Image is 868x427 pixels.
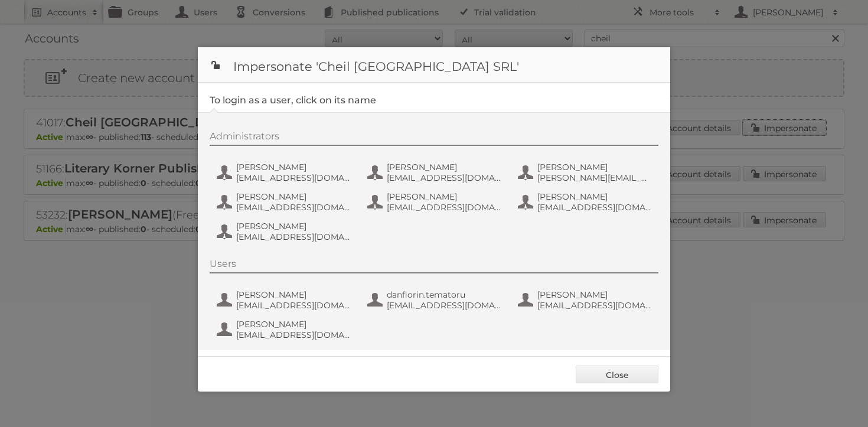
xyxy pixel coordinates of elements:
button: [PERSON_NAME] [EMAIL_ADDRESS][DOMAIN_NAME] [517,288,655,312]
span: [PERSON_NAME] [387,191,501,202]
span: [PERSON_NAME] [236,319,351,330]
span: [EMAIL_ADDRESS][DOMAIN_NAME] [387,300,501,311]
span: [PERSON_NAME] [537,289,652,300]
span: [PERSON_NAME] [537,162,652,172]
span: [PERSON_NAME][EMAIL_ADDRESS][DOMAIN_NAME] [537,172,652,183]
span: [PERSON_NAME] [236,289,351,300]
span: [EMAIL_ADDRESS][DOMAIN_NAME] [387,202,501,213]
div: Administrators [210,131,658,146]
span: danflorin.tematoru [387,289,501,300]
button: danflorin.tematoru [EMAIL_ADDRESS][DOMAIN_NAME] [366,288,505,312]
span: [EMAIL_ADDRESS][DOMAIN_NAME] [537,300,652,311]
button: [PERSON_NAME] [PERSON_NAME][EMAIL_ADDRESS][DOMAIN_NAME] [517,161,655,184]
span: [PERSON_NAME] [537,191,652,202]
span: [PERSON_NAME] [387,162,501,172]
button: [PERSON_NAME] [EMAIL_ADDRESS][DOMAIN_NAME] [366,161,505,184]
span: [PERSON_NAME] [236,162,351,172]
span: [EMAIL_ADDRESS][DOMAIN_NAME] [236,172,351,183]
span: [PERSON_NAME] [236,191,351,202]
button: [PERSON_NAME] [EMAIL_ADDRESS][DOMAIN_NAME] [366,190,505,214]
div: Users [210,258,658,273]
legend: To login as a user, click on its name [210,94,376,106]
span: [EMAIL_ADDRESS][DOMAIN_NAME] [387,172,501,183]
button: [PERSON_NAME] [EMAIL_ADDRESS][DOMAIN_NAME] [517,190,655,214]
span: [EMAIL_ADDRESS][DOMAIN_NAME] [537,202,652,213]
button: [PERSON_NAME] [EMAIL_ADDRESS][DOMAIN_NAME] [216,220,354,243]
a: Close [576,366,658,383]
span: [EMAIL_ADDRESS][DOMAIN_NAME] [236,300,351,311]
span: [EMAIL_ADDRESS][DOMAIN_NAME] [236,330,351,340]
h1: Impersonate 'Cheil [GEOGRAPHIC_DATA] SRL' [198,47,670,83]
span: [PERSON_NAME] [236,221,351,232]
button: [PERSON_NAME] [EMAIL_ADDRESS][DOMAIN_NAME] [216,190,354,214]
span: [EMAIL_ADDRESS][DOMAIN_NAME] [236,202,351,213]
button: [PERSON_NAME] [EMAIL_ADDRESS][DOMAIN_NAME] [216,161,354,184]
button: [PERSON_NAME] [EMAIL_ADDRESS][DOMAIN_NAME] [216,318,354,341]
span: [EMAIL_ADDRESS][DOMAIN_NAME] [236,232,351,242]
button: [PERSON_NAME] [EMAIL_ADDRESS][DOMAIN_NAME] [216,288,354,312]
